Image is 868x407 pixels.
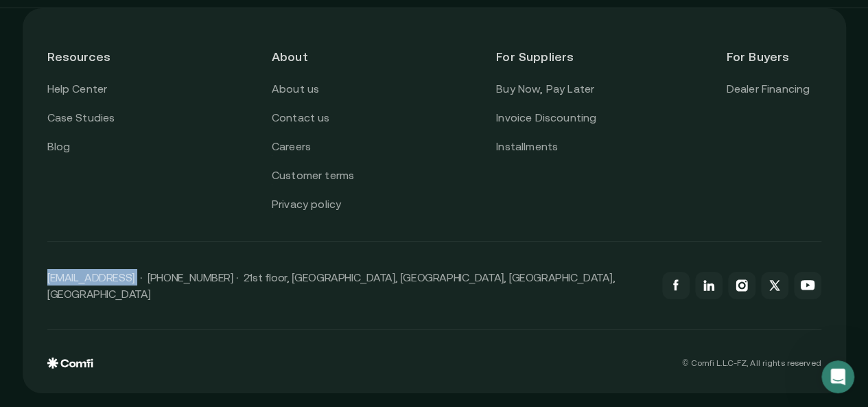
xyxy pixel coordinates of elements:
header: For Buyers [726,33,821,80]
a: Privacy policy [272,196,341,213]
a: Contact us [272,109,330,127]
a: Help Center [47,80,108,98]
a: Case Studies [47,109,115,127]
a: Buy Now, Pay Later [496,80,594,98]
header: Resources [47,33,142,80]
header: About [272,33,366,80]
a: Installments [496,138,558,156]
img: comfi logo [47,358,93,369]
header: For Suppliers [496,33,596,80]
p: [EMAIL_ADDRESS] · [PHONE_NUMBER] · 21st floor, [GEOGRAPHIC_DATA], [GEOGRAPHIC_DATA], [GEOGRAPHIC_... [47,269,648,302]
a: Invoice Discounting [496,109,596,127]
iframe: Intercom live chat [821,360,854,393]
p: © Comfi L.L.C-FZ, All rights reserved [682,358,821,368]
a: Customer terms [272,167,354,185]
a: About us [272,80,319,98]
a: Careers [272,138,311,156]
a: Blog [47,138,71,156]
a: Dealer Financing [726,80,810,98]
